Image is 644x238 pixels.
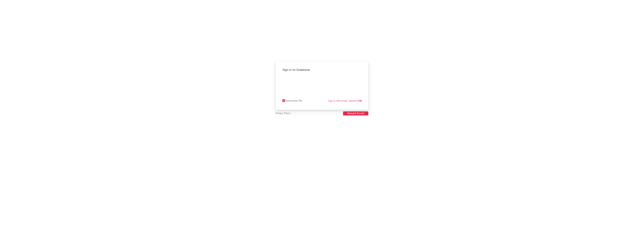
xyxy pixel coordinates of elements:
[282,68,362,72] div: Sign in to Sodatone
[276,111,290,116] a: Privacy Policy
[286,99,302,103] div: Remember Me
[328,99,362,103] a: Sign in with email / password
[343,111,368,115] button: Request Access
